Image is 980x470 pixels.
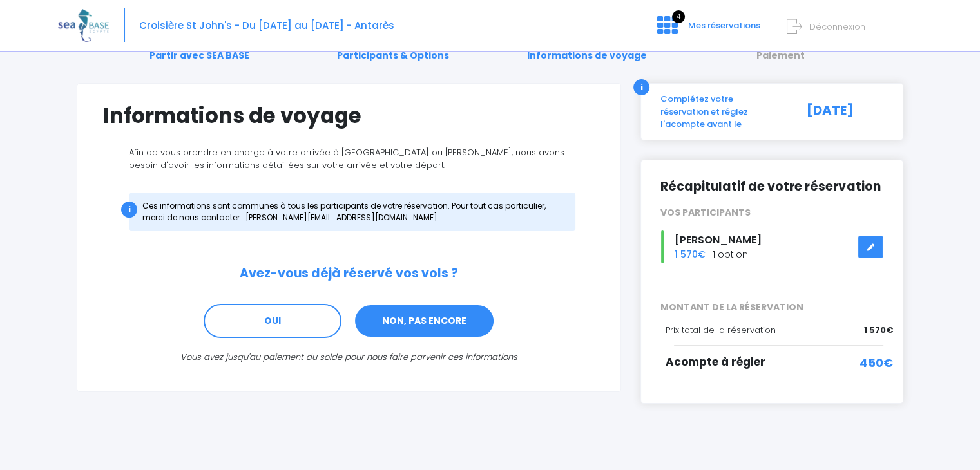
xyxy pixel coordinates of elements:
[651,206,893,220] div: VOS PARTICIPANTS
[180,351,517,363] i: Vous avez jusqu'au paiement du solde pour nous faire parvenir ces informations
[633,79,649,95] div: i
[651,301,893,314] span: MONTANT DE LA RÉSERVATION
[129,193,575,231] div: Ces informations sont communes à tous les participants de votre réservation. Pour tout cas partic...
[860,354,893,371] span: 450€
[121,202,137,218] div: i
[660,180,883,194] h2: Récapitulatif de votre réservation
[666,354,765,370] span: Acompte à régler
[672,10,685,23] span: 4
[647,24,768,36] a: 4 Mes réservations
[688,19,760,32] span: Mes réservations
[651,230,893,263] div: - 1 option
[139,19,394,32] span: Croisière St John's - Du [DATE] au [DATE] - Antarès
[103,146,595,171] p: Afin de vous prendre en charge à votre arrivée à [GEOGRAPHIC_DATA] ou [PERSON_NAME], nous avons b...
[103,103,595,128] h1: Informations de voyage
[354,304,495,339] a: NON, PAS ENCORE
[675,232,762,247] span: [PERSON_NAME]
[666,324,776,336] span: Prix total de la réservation
[864,324,893,337] span: 1 570€
[103,267,595,281] h2: Avez-vous déjà réservé vos vols ?
[204,304,341,339] a: OUI
[651,93,792,131] div: Complétez votre réservation et réglez l'acompte avant le
[792,93,893,131] div: [DATE]
[675,248,706,261] span: 1 570€
[809,21,865,33] span: Déconnexion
